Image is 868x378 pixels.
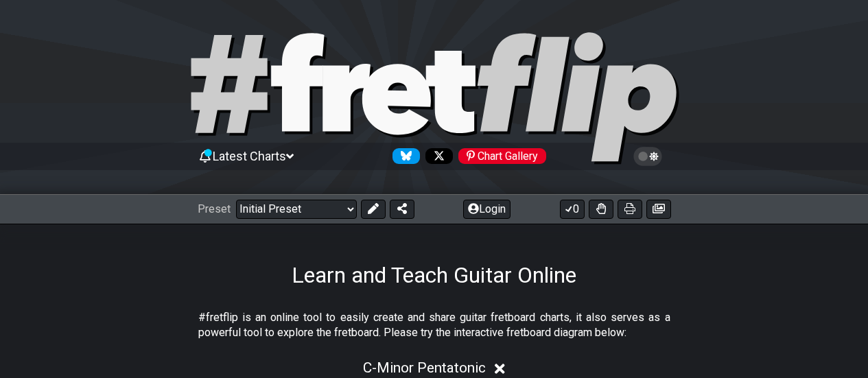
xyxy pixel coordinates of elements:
[560,200,585,219] button: 0
[618,200,642,219] button: Print
[589,200,613,219] button: Toggle Dexterity for all fretkits
[453,148,546,164] a: #fretflip at Pinterest
[640,150,656,163] span: Toggle light / dark theme
[198,310,670,341] p: #fretflip is an online tool to easily create and share guitar fretboard charts, it also serves as...
[390,200,414,219] button: Share Preset
[198,202,231,215] span: Preset
[363,359,486,376] span: C - Minor Pentatonic
[420,148,453,164] a: Follow #fretflip at X
[387,148,420,164] a: Follow #fretflip at Bluesky
[646,200,671,219] button: Create image
[236,200,357,219] select: Preset
[292,262,576,288] h1: Learn and Teach Guitar Online
[361,200,386,219] button: Edit Preset
[213,149,286,163] span: Latest Charts
[458,148,546,164] div: Chart Gallery
[463,200,511,219] button: Login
